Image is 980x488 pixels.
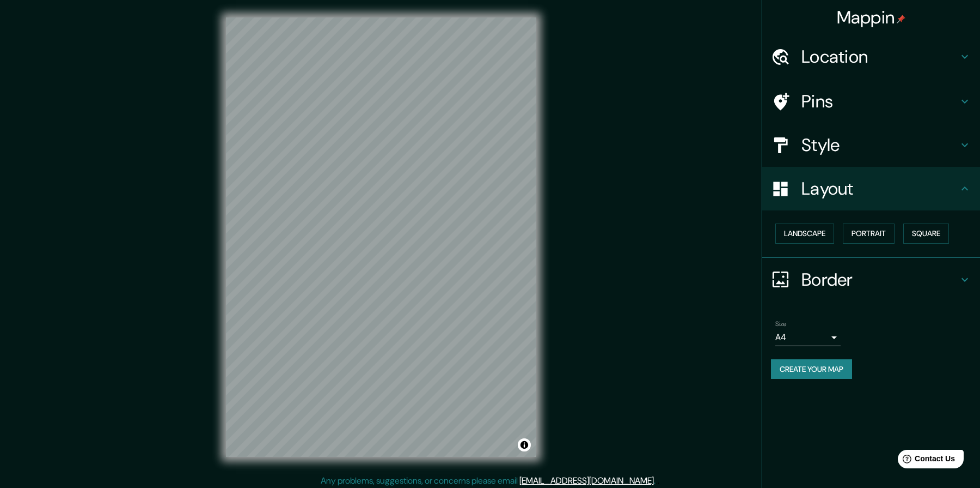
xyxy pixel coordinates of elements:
a: [EMAIL_ADDRESS][DOMAIN_NAME] [519,475,654,486]
div: A4 [775,329,841,346]
label: Size [775,319,787,328]
h4: Mappin [837,7,906,28]
button: Landscape [775,224,834,244]
div: Border [762,258,980,302]
button: Square [903,224,949,244]
button: Create your map [771,359,852,379]
img: pin-icon.png [897,15,905,23]
div: Pins [762,80,980,123]
iframe: Help widget launcher [883,445,968,476]
h4: Layout [801,178,958,200]
canvas: Map [226,17,536,457]
h4: Location [801,46,958,68]
button: Toggle attribution [518,438,531,451]
div: . [656,474,657,487]
button: Portrait [843,224,895,244]
div: Style [762,123,980,167]
p: Any problems, suggestions, or concerns please email . [321,474,656,487]
h4: Pins [801,91,958,112]
div: Layout [762,167,980,210]
div: Location [762,35,980,79]
h4: Border [801,269,958,291]
div: . [657,474,659,487]
h4: Style [801,134,958,156]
